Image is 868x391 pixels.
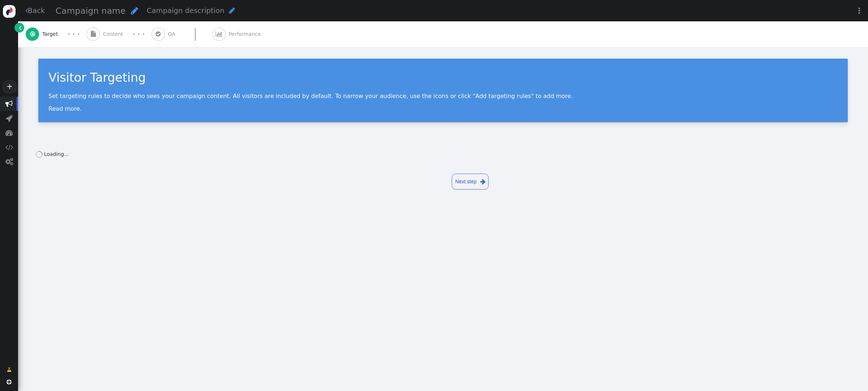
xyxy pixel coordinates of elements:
a:  [14,23,24,33]
span: Target [42,30,61,38]
a:  QA [152,21,212,47]
p: Set targeting rules to decide who sees your campaign content. All visitors are included by defaul... [48,93,838,99]
a: Next step [452,174,489,190]
span: Campaign name [56,6,126,16]
span: Content [103,30,126,38]
span:  [5,129,13,136]
a:  [2,363,17,376]
a: + [3,81,16,93]
span:  [30,31,35,37]
span: Campaign description [147,7,225,15]
span: QA [168,30,178,38]
span:  [6,115,13,122]
span:  [216,31,222,37]
span:  [229,7,235,14]
a: Back [25,5,45,16]
a:  Performance [212,21,277,47]
a:  Target · · · [26,21,86,47]
span:  [91,31,96,37]
span: Performance [229,30,264,38]
span:  [7,379,12,384]
a: Read more. [48,105,82,112]
span:  [5,144,13,151]
div: · · · [68,29,80,39]
span:  [5,100,13,107]
span:  [25,7,28,14]
span:  [156,31,161,37]
span:  [5,158,13,165]
div: · · · [133,29,145,39]
span:  [131,7,138,15]
div: Visitor Targeting [48,69,838,87]
span:  [7,366,12,374]
img: logo-icon.svg [3,5,16,18]
span:  [19,24,22,31]
span:  [480,177,485,186]
a:  Content · · · [86,21,152,47]
span: Loading... [44,151,69,157]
